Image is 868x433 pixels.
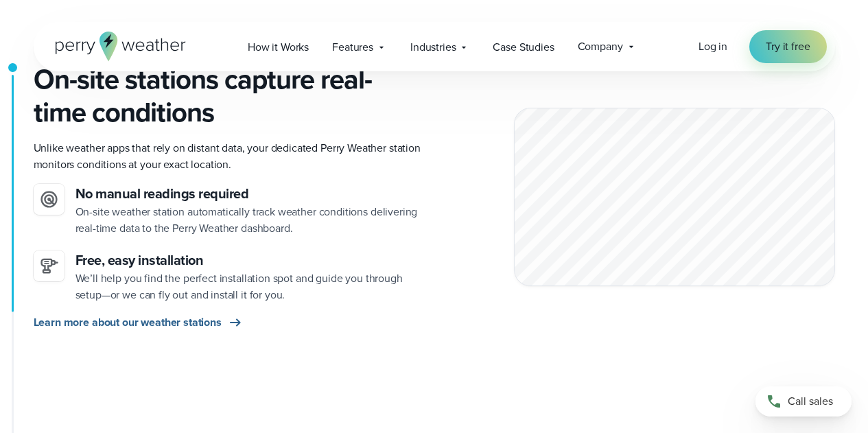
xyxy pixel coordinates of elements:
h2: On-site stations capture real-time conditions [34,63,423,129]
span: Call sales [788,393,833,410]
h3: No manual readings required [75,184,423,204]
span: Case Studies [493,39,554,56]
p: Unlike weather apps that rely on distant data, your dedicated Perry Weather station monitors cond... [34,140,423,173]
p: On-site weather station automatically track weather conditions delivering real-time data to the P... [75,204,423,237]
a: Try it free [749,30,826,63]
span: Try it free [766,38,810,55]
span: Features [332,39,373,56]
span: Company [578,38,623,55]
span: Learn more about our weather stations [34,314,222,331]
h3: Free, easy installation [75,250,423,270]
a: How it Works [236,33,320,61]
a: Learn more about our weather stations [34,314,244,331]
span: Log in [699,38,727,54]
a: Log in [699,38,727,55]
p: We’ll help you find the perfect installation spot and guide you through setup—or we can fly out a... [75,270,423,303]
span: Industries [410,39,456,56]
a: Call sales [755,386,852,417]
span: How it Works [248,39,309,56]
a: Case Studies [481,33,565,61]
